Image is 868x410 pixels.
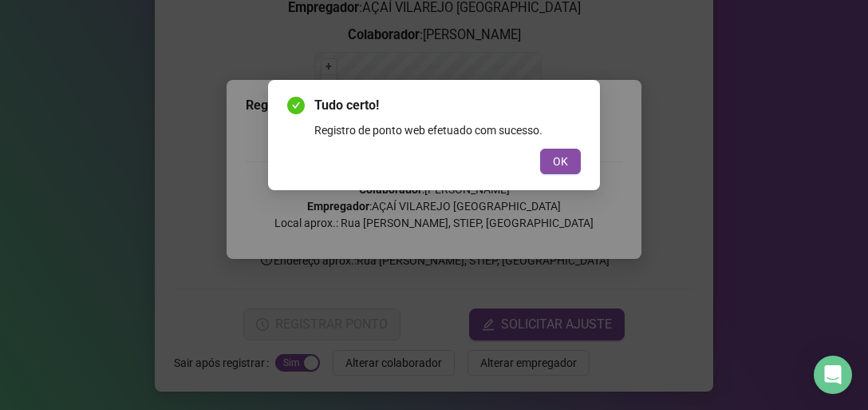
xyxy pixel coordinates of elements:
[314,96,581,115] span: Tudo certo!
[540,149,581,174] button: OK
[314,121,581,139] div: Registro de ponto web efetuado com sucesso.
[287,97,305,114] span: check-circle
[814,356,852,394] div: Open Intercom Messenger
[553,153,568,170] span: OK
